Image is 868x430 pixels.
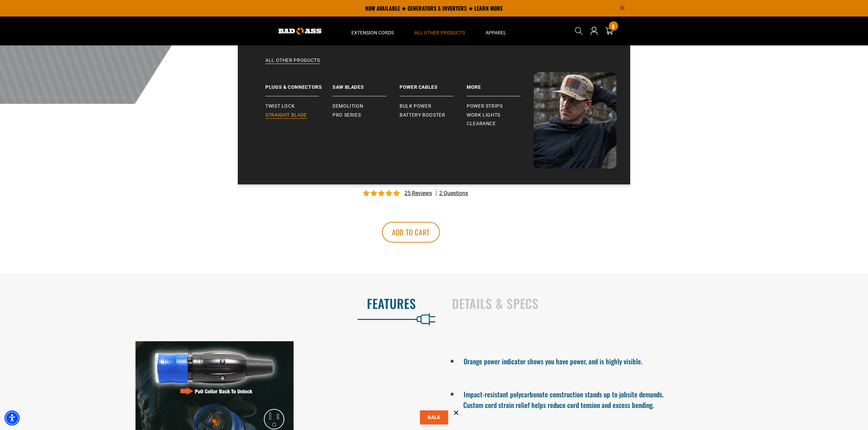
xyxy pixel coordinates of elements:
a: Plugs & Connectors [265,72,332,96]
span: Pro Series [332,112,361,118]
span: Power Strips [467,103,503,109]
a: Saw Blades [332,72,400,96]
summary: All Other Products [404,17,475,45]
a: Demolition [332,102,400,111]
a: Work Lights [467,111,534,120]
span: Battery Booster [400,112,445,118]
a: Battery Booster More Power Strips [467,72,534,96]
summary: Extension Cords [341,17,404,45]
span: Extension Cords [351,30,394,36]
span: Apparel [486,30,506,36]
span: 25 reviews [404,190,432,196]
a: Battery Booster [400,111,467,120]
img: Bad Ass Extension Cords [534,72,616,169]
button: Add to cart [382,222,440,243]
span: All Other Products [414,30,465,36]
a: All Other Products [252,57,616,72]
a: Twist Lock [265,102,332,111]
span: Demolition [332,103,363,109]
span: Twist Lock [265,103,295,109]
a: Straight Blade [265,111,332,120]
span: 2 questions [439,190,468,197]
img: Bad Ass Extension Cords [278,28,321,35]
span: 4.84 stars [363,190,401,197]
span: Clearance [467,121,496,127]
a: Power Cables [400,72,467,96]
a: cart [604,27,615,35]
span: Bulk Power [400,103,431,109]
h2: Features [14,296,416,311]
a: Pro Series [332,111,400,120]
li: Orange power indicator shows you have power, and is highly visible. [463,354,844,367]
summary: Apparel [475,17,517,45]
span: 6 [612,24,615,29]
div: Accessibility Menu [4,410,20,426]
a: Power Strips [467,102,534,111]
span: Work Lights [467,112,500,118]
span: Straight Blade [265,112,307,118]
summary: Search [573,25,584,36]
a: Bulk Power [400,102,467,111]
h2: Details & Specs [452,296,854,311]
a: Clearance [467,119,534,128]
li: Impact-resistant polycarbonate construction stands up to jobsite demands. Custom cord strain reli... [463,387,844,410]
a: Open this option [589,17,600,45]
